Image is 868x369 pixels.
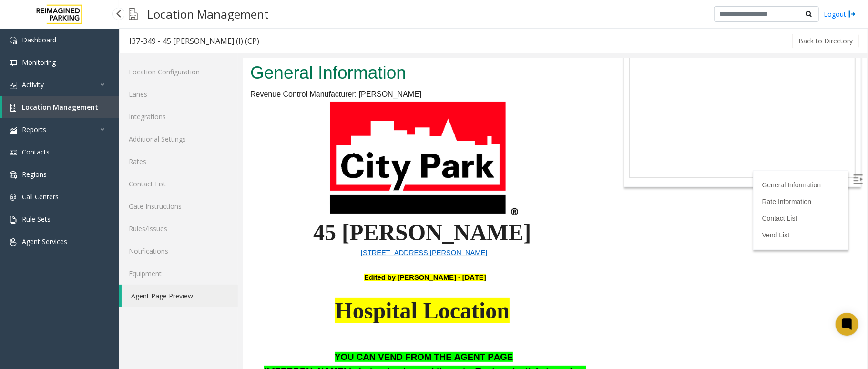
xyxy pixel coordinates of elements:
span: Location Management [22,102,98,112]
a: Equipment [119,262,238,285]
a: Contact List [519,156,554,164]
button: Back to Directory [792,34,859,48]
span: If [PERSON_NAME] is irate, simply vend the gate. Try to ask - ticket number, [PERSON_NAME] name, ... [21,307,343,342]
a: Integrations [119,105,238,128]
span: [STREET_ADDRESS][PERSON_NAME] [118,191,245,198]
a: Logout [824,9,856,19]
img: 'icon' [10,59,17,67]
a: Location Management [2,96,119,118]
a: Rate Information [519,140,569,147]
a: Rules/Issues [119,217,238,240]
span: Contacts [22,147,50,156]
span: Monitoring [22,58,56,67]
img: 'icon' [10,149,17,156]
div: I37-349 - 45 [PERSON_NAME] (I) (CP) [129,35,259,47]
img: 'icon' [10,82,17,89]
a: Contact List [119,173,238,195]
img: 'icon' [10,238,17,246]
a: Location Configuration [119,61,238,83]
a: Agent Page Preview [122,285,238,307]
a: General Information [519,123,578,131]
h3: Location Management [143,2,274,26]
span: Dashboard [22,35,56,44]
img: 'icon' [10,171,17,179]
img: 'icon' [10,126,17,134]
img: 'icon' [10,104,17,112]
span: Activity [22,80,44,89]
span: Revenue Control Manufacturer: [PERSON_NAME] [7,32,178,40]
span: 45 [PERSON_NAME] [70,162,288,187]
img: Open/Close Sidebar Menu [610,116,620,126]
a: Gate Instructions [119,195,238,217]
img: 'icon' [10,216,17,224]
h2: General Information [7,2,357,27]
a: Notifications [119,240,238,262]
img: 'icon' [10,194,17,201]
span: Call Centers [22,192,59,201]
a: Rates [119,150,238,173]
img: logout [848,9,856,19]
b: Edited by [PERSON_NAME] - [DATE] [121,215,243,223]
img: 'icon' [10,37,17,44]
a: Additional Settings [119,128,238,150]
a: Lanes [119,83,238,105]
img: pageIcon [129,2,138,26]
span: Rule Sets [22,215,51,224]
a: Vend List [519,173,547,181]
span: Reports [22,125,46,134]
a: [STREET_ADDRESS][PERSON_NAME] [118,190,245,198]
span: YOU CAN VEND FROM THE AGENT PAGE [92,294,270,304]
span: Regions [22,170,47,179]
span: Agent Services [22,237,67,246]
span: Hospital Location [92,240,266,265]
